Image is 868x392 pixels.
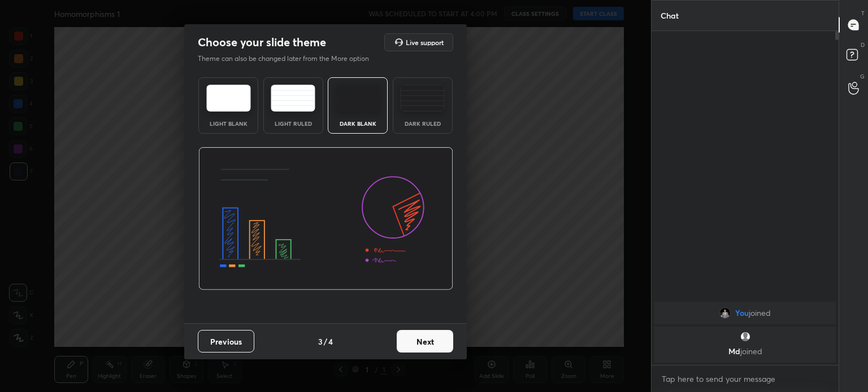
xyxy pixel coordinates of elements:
span: joined [740,346,762,356]
div: Dark Ruled [400,121,445,126]
img: darkThemeBanner.d06ce4a2.svg [198,147,453,290]
span: You [735,309,749,318]
h5: Live support [406,39,444,46]
p: Chat [652,1,688,30]
p: D [861,41,865,49]
div: grid [652,299,839,365]
button: Next [397,330,453,353]
p: G [860,72,865,81]
h2: Choose your slide theme [198,35,326,50]
img: lightRuledTheme.5fabf969.svg [271,85,315,112]
img: lightTheme.e5ed3b09.svg [206,85,251,112]
div: Light Ruled [271,121,316,126]
p: Md [661,347,829,356]
img: darkRuledTheme.de295e13.svg [400,85,445,112]
img: 9689d3ed888646769c7969bc1f381e91.jpg [719,307,731,319]
p: T [861,9,865,17]
button: Previous [198,330,254,353]
img: default.png [740,331,751,342]
div: Light Blank [206,121,251,126]
p: Theme can also be changed later from the More option [198,54,381,64]
span: joined [749,309,771,318]
img: darkTheme.f0cc69e5.svg [336,85,380,112]
h4: / [324,336,327,347]
div: Dark Blank [335,121,380,126]
h4: 3 [318,336,323,347]
h4: 4 [328,336,333,347]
